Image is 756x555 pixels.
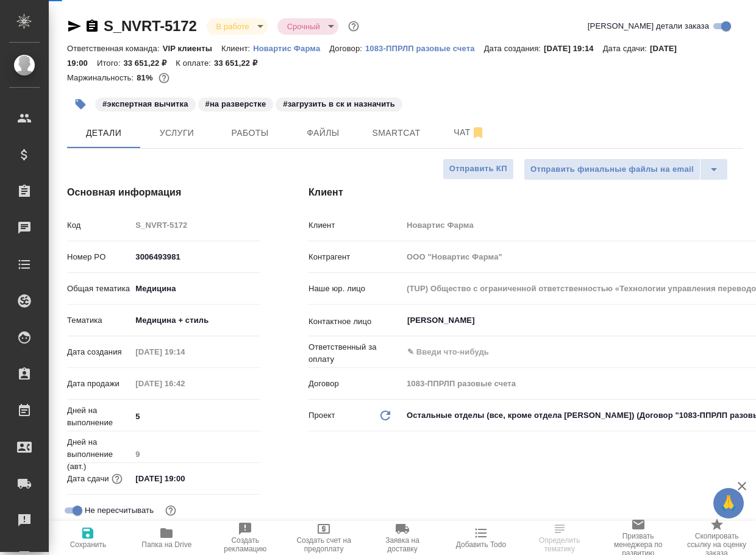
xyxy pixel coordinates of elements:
span: [PERSON_NAME] детали заказа [588,20,709,32]
p: Ответственная команда: [67,44,163,53]
a: S_NVRT-5172 [104,18,197,34]
p: Проект [308,409,335,422]
span: Создать рекламацию [213,536,277,553]
p: 81% [137,73,155,82]
span: Услуги [148,125,206,141]
button: Сохранить [49,521,127,555]
span: Отправить финальные файлы на email [530,163,694,177]
button: Включи, если не хочешь, чтобы указанная дата сдачи изменилась после переставления заказа в 'Подтв... [163,503,179,518]
p: Договор [308,378,402,390]
button: Доп статусы указывают на важность/срочность заказа [346,18,362,34]
button: Отправить финальные файлы на email [524,158,701,180]
button: Скопировать ссылку для ЯМессенджера [67,19,82,34]
p: Номер PO [67,251,131,263]
button: Создать счет на предоплату [285,521,363,555]
button: 5320.45 RUB; [156,70,172,86]
span: экспертная вычитка [94,98,197,108]
p: Новартис Фарма [253,44,329,53]
input: Пустое поле [131,445,260,463]
span: на разверстке [197,98,275,108]
button: Призвать менеджера по развитию [599,521,677,555]
input: ✎ Введи что-нибудь [131,248,260,266]
p: Тематика [67,314,131,327]
p: Клиент [308,219,402,232]
input: Пустое поле [131,375,238,392]
p: Код [67,219,131,232]
p: Дата продажи [67,378,131,390]
button: Определить тематику [520,521,599,555]
p: #загрузить в ск и назначить [283,98,395,110]
button: В работе [213,21,253,32]
span: Добавить Todo [456,540,506,549]
span: Определить тематику [527,536,591,553]
button: Заявка на доставку [363,521,442,555]
button: 🙏 [713,488,744,518]
p: Договор: [329,44,365,53]
div: Медицина + стиль [131,310,260,331]
div: split button [524,158,728,180]
h4: Клиент [308,185,743,200]
p: #на разверстке [205,98,266,110]
span: Файлы [294,125,352,141]
p: [DATE] 19:14 [544,44,603,53]
p: Контрагент [308,251,402,263]
p: Дата создания [67,346,131,358]
p: Дата сдачи: [603,44,650,53]
span: Детали [74,125,133,141]
span: Чат [440,125,499,140]
p: Клиент: [221,44,253,53]
p: Дата сдачи [67,473,109,485]
p: Дней на выполнение (авт.) [67,436,131,473]
p: Маржинальность: [67,73,137,82]
a: Новартис Фарма [253,43,329,53]
span: Не пересчитывать [85,504,154,517]
div: В работе [277,18,338,35]
input: Пустое поле [131,216,260,234]
button: Создать рекламацию [206,521,285,555]
h4: Основная информация [67,185,260,200]
button: Добавить Todo [441,521,520,555]
button: Если добавить услуги и заполнить их объемом, то дата рассчитается автоматически [109,471,125,487]
span: Папка на Drive [141,540,191,549]
button: Папка на Drive [127,521,206,555]
p: Дней на выполнение [67,405,131,429]
div: В работе [207,18,268,35]
input: ✎ Введи что-нибудь [131,408,260,425]
span: Создать счет на предоплату [292,536,356,553]
p: К оплате: [176,58,214,68]
p: 33 651,22 ₽ [214,58,266,68]
p: Дата создания: [484,44,544,53]
p: VIP клиенты [163,44,221,53]
button: Добавить тэг [67,91,94,118]
input: ✎ Введи что-нибудь [131,470,238,487]
p: Итого: [97,58,123,68]
p: Контактное лицо [308,316,402,328]
svg: Отписаться [471,125,485,140]
span: Заявка на доставку [371,536,435,553]
p: 1083-ППРЛП разовые счета [365,44,484,53]
button: Скопировать ссылку [85,19,99,34]
p: 33 651,22 ₽ [123,58,176,68]
button: Скопировать ссылку на оценку заказа [677,521,756,555]
span: 🙏 [718,490,739,516]
p: Общая тематика [67,283,131,295]
p: Ответственный за оплату [308,341,402,366]
button: Отправить КП [443,158,514,180]
p: #экспертная вычитка [102,98,188,110]
span: Smartcat [367,125,426,141]
span: загрузить в ск и назначить [274,98,404,108]
span: Работы [221,125,279,141]
div: Медицина [131,278,260,299]
span: Сохранить [70,540,107,549]
input: Пустое поле [131,343,238,361]
span: Отправить КП [449,162,507,176]
a: 1083-ППРЛП разовые счета [365,43,484,53]
button: Срочный [283,21,324,32]
p: Наше юр. лицо [308,283,402,295]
